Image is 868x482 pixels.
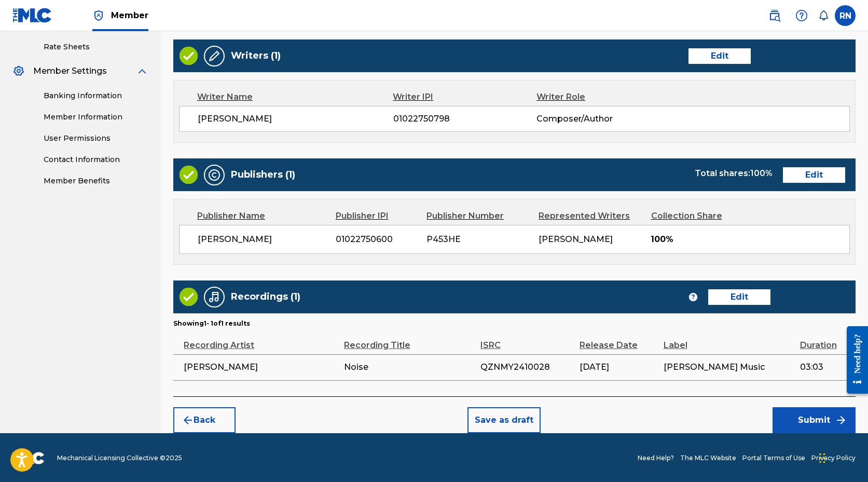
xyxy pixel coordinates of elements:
[180,288,198,306] img: Valid
[580,361,658,373] span: [DATE]
[208,50,221,62] img: Writers
[708,289,770,305] button: Edit
[818,10,829,21] div: Notifications
[208,169,221,181] img: Publishers
[393,91,536,103] div: Writer IPI
[773,407,856,433] button: Submit
[811,453,856,463] a: Privacy Policy
[44,112,148,123] a: Member Information
[44,133,148,144] a: User Permissions
[182,414,194,426] img: 7ee5dd4eb1f8a8e3ef2f.svg
[539,210,643,222] div: Represented Writers
[173,407,236,433] button: Back
[44,176,148,186] a: Member Benefits
[184,361,339,373] span: [PERSON_NAME]
[791,5,812,26] div: Help
[536,113,667,125] span: Composer/Author
[764,5,785,26] a: Public Search
[651,210,749,222] div: Collection Share
[783,167,845,183] button: Edit
[197,210,328,222] div: Publisher Name
[695,167,773,180] div: Total shares:
[768,9,781,22] img: search
[664,328,795,352] div: Label
[44,90,148,101] a: Banking Information
[231,50,281,62] h5: Writers (1)
[426,233,531,246] span: P453HE
[580,328,658,352] div: Release Date
[198,233,328,246] span: [PERSON_NAME]
[536,91,667,103] div: Writer Role
[136,65,148,77] img: expand
[92,9,105,22] img: Top Rightsholder
[467,407,541,433] button: Save as draft
[800,328,850,352] div: Duration
[480,328,574,352] div: ISRC
[680,453,736,463] a: The MLC Website
[816,432,868,482] iframe: Chat Widget
[426,210,531,222] div: Publisher Number
[800,361,850,373] span: 03:03
[44,42,148,52] a: Rate Sheets
[689,293,697,301] span: ?
[819,443,825,474] div: Drag
[480,361,574,373] span: QZNMY2410028
[742,453,805,463] a: Portal Terms of Use
[750,168,773,178] span: 100 %
[231,169,295,181] h5: Publishers (1)
[33,65,107,77] span: Member Settings
[336,233,419,246] span: 01022750600
[12,8,52,23] img: MLC Logo
[180,166,198,184] img: Valid
[835,414,847,426] img: f7272a7cc735f4ea7f67.svg
[12,452,45,464] img: logo
[344,328,475,352] div: Recording Title
[173,319,250,328] p: Showing 1 - 1 of 1 results
[688,48,751,64] button: Edit
[12,65,25,77] img: Member Settings
[336,210,419,222] div: Publisher IPI
[231,291,300,303] h5: Recordings (1)
[393,113,536,125] span: 01022750798
[197,91,393,103] div: Writer Name
[208,291,221,303] img: Recordings
[839,318,868,402] iframe: Resource Center
[638,453,674,463] a: Need Help?
[184,328,339,352] div: Recording Artist
[111,9,148,21] span: Member
[44,154,148,165] a: Contact Information
[539,234,613,244] span: [PERSON_NAME]
[795,9,808,22] img: help
[198,113,393,125] span: [PERSON_NAME]
[651,233,849,246] span: 100%
[57,453,182,463] span: Mechanical Licensing Collective © 2025
[180,47,198,65] img: Valid
[344,361,475,373] span: Noise
[835,5,856,26] div: User Menu
[664,361,795,373] span: [PERSON_NAME] Music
